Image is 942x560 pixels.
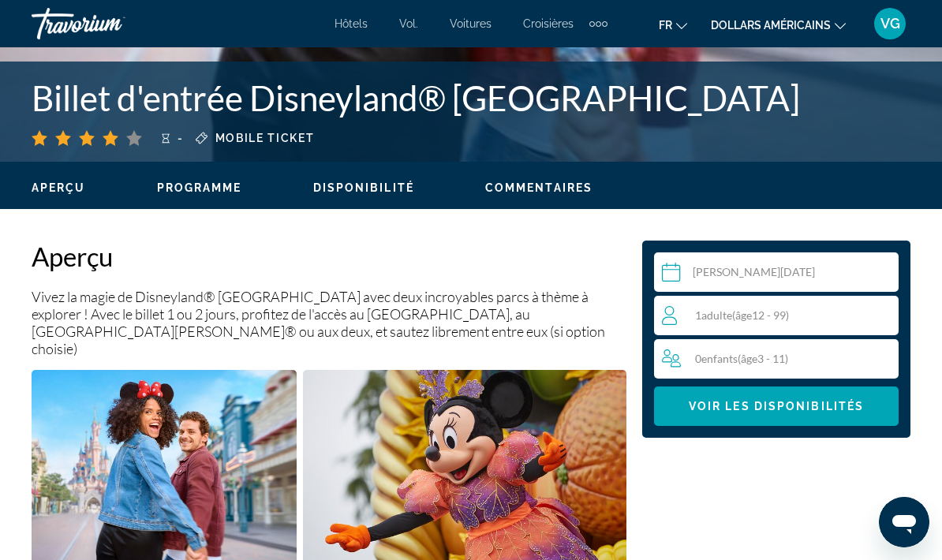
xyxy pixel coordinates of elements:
span: 0 [695,352,788,365]
span: Aperçu [32,181,86,194]
span: - [178,132,184,144]
font: fr [659,19,672,32]
button: Travelers: 1 adult, 0 children [654,296,899,379]
button: Changer de devise [711,13,846,36]
a: Hôtels [335,17,368,30]
a: Travorium [32,3,189,44]
a: Vol. [399,17,418,30]
button: Menu utilisateur [869,7,910,40]
span: Commentaires [485,181,592,194]
span: Programme [157,181,242,194]
h2: Aperçu [32,241,626,272]
span: Disponibilité [313,181,414,194]
button: Commentaires [485,181,592,195]
span: Enfants [701,352,738,365]
button: Disponibilité [313,181,414,195]
p: Vivez la magie de Disneyland® [GEOGRAPHIC_DATA] avec deux incroyables parcs à thème à explorer ! ... [32,288,626,357]
button: Programme [157,181,242,195]
font: VG [880,15,900,32]
span: âge [741,352,757,365]
span: Mobile ticket [215,132,315,144]
a: Voitures [450,17,492,30]
button: Changer de langue [659,13,687,36]
iframe: Bouton de lancement de la fenêtre de messagerie [879,497,929,547]
span: ( 3 - 11) [738,352,788,365]
span: ( 12 - 99) [732,308,789,322]
span: 1 [695,308,789,322]
font: dollars américains [711,19,831,32]
a: Croisières [523,17,574,30]
h1: Billet d'entrée Disneyland® [GEOGRAPHIC_DATA] [32,77,910,118]
button: Aperçu [32,181,86,195]
span: Voir les disponibilités [689,400,864,413]
span: âge [735,308,752,322]
button: Éléments de navigation supplémentaires [589,11,607,36]
span: Adulte [701,308,732,322]
button: Voir les disponibilités [654,386,899,426]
